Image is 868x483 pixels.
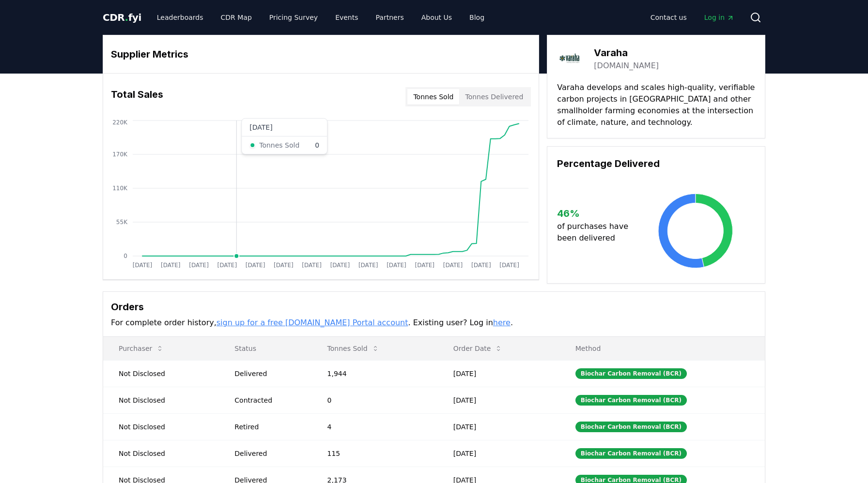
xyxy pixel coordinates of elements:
[438,387,560,413] td: [DATE]
[234,395,304,405] div: Contracted
[103,11,141,24] a: CDR.fyi
[111,47,531,61] h3: Supplier Metrics
[358,262,378,269] tspan: [DATE]
[575,368,687,379] div: Biochar Carbon Removal (BCR)
[557,221,636,244] p: of purchases have been delivered
[103,387,219,413] td: Not Disclosed
[568,344,757,353] p: Method
[557,45,584,72] img: Varaha-logo
[327,9,366,26] a: Events
[414,9,460,26] a: About Us
[246,262,265,269] tspan: [DATE]
[415,262,434,269] tspan: [DATE]
[149,9,492,26] nav: Main
[124,253,127,259] tspan: 0
[643,9,695,26] a: Contact us
[125,12,128,23] span: .
[133,262,153,269] tspan: [DATE]
[387,262,406,269] tspan: [DATE]
[312,440,438,467] td: 115
[161,262,181,269] tspan: [DATE]
[103,440,219,467] td: Not Disclosed
[213,9,260,26] a: CDR Map
[312,413,438,440] td: 4
[594,45,659,60] h3: Varaha
[262,9,325,26] a: Pricing Survey
[274,262,294,269] tspan: [DATE]
[575,448,687,459] div: Biochar Carbon Removal (BCR)
[446,339,511,358] button: Order Date
[443,262,463,269] tspan: [DATE]
[112,119,128,126] tspan: 220K
[234,422,304,432] div: Retired
[575,395,687,406] div: Biochar Carbon Removal (BCR)
[234,369,304,378] div: Delivered
[312,360,438,387] td: 1,944
[320,339,387,358] button: Tonnes Sold
[217,262,237,269] tspan: [DATE]
[149,9,211,26] a: Leaderboards
[189,262,209,269] tspan: [DATE]
[103,360,219,387] td: Not Disclosed
[111,87,163,106] h3: Total Sales
[697,9,742,26] a: Log in
[471,262,491,269] tspan: [DATE]
[103,12,141,23] span: CDR fyi
[111,300,757,314] h3: Orders
[116,219,128,226] tspan: 55K
[407,89,459,105] button: Tonnes Sold
[438,360,560,387] td: [DATE]
[493,318,511,327] a: here
[643,9,742,26] nav: Main
[459,89,529,105] button: Tonnes Delivered
[111,339,171,358] button: Purchaser
[438,413,560,440] td: [DATE]
[111,317,757,329] p: For complete order history, . Existing user? Log in .
[557,156,755,171] h3: Percentage Delivered
[462,9,492,26] a: Blog
[368,9,412,26] a: Partners
[438,440,560,467] td: [DATE]
[312,387,438,413] td: 0
[330,262,350,269] tspan: [DATE]
[103,413,219,440] td: Not Disclosed
[227,344,304,353] p: Status
[234,449,304,458] div: Delivered
[557,206,636,221] h3: 46 %
[594,60,659,72] a: [DOMAIN_NAME]
[112,151,128,158] tspan: 170K
[499,262,519,269] tspan: [DATE]
[557,82,755,128] p: Varaha develops and scales high-quality, verifiable carbon projects in [GEOGRAPHIC_DATA] and othe...
[575,422,687,432] div: Biochar Carbon Removal (BCR)
[112,185,128,192] tspan: 110K
[302,262,322,269] tspan: [DATE]
[704,13,734,22] span: Log in
[217,318,408,327] a: sign up for a free [DOMAIN_NAME] Portal account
